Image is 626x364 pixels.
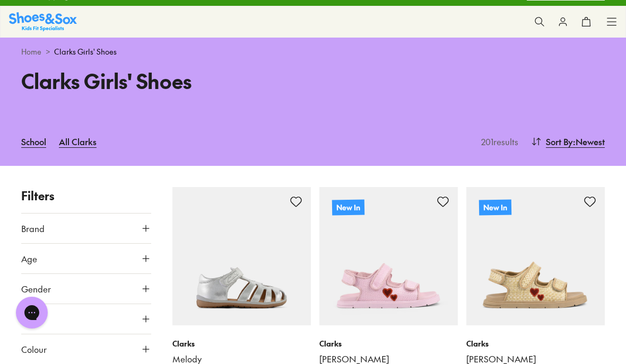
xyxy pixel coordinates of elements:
span: Sort By [546,135,573,148]
p: Clarks [319,338,458,349]
h1: Clarks Girls' Shoes [21,66,300,96]
div: > [21,46,605,57]
button: Age [21,244,151,273]
span: Brand [21,222,45,235]
p: New In [332,199,364,215]
p: New In [479,199,511,215]
p: 201 results [477,135,518,148]
a: All Clarks [59,130,97,153]
a: New In [319,187,458,325]
span: Clarks Girls' Shoes [54,46,117,57]
button: Sort By:Newest [531,130,605,153]
a: New In [466,187,605,325]
button: Brand [21,214,151,243]
button: Style [21,304,151,334]
a: School [21,130,46,153]
img: SNS_Logo_Responsive.svg [9,12,77,31]
p: Clarks [172,338,311,349]
a: Home [21,46,41,57]
span: Gender [21,282,51,295]
span: Age [21,252,37,265]
p: Filters [21,187,151,205]
a: Shoes & Sox [9,12,77,31]
button: Colour [21,334,151,364]
button: Gender [21,274,151,304]
span: : Newest [573,135,605,148]
span: Colour [21,343,47,356]
iframe: Gorgias live chat messenger [11,293,53,332]
p: Clarks [466,338,605,349]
